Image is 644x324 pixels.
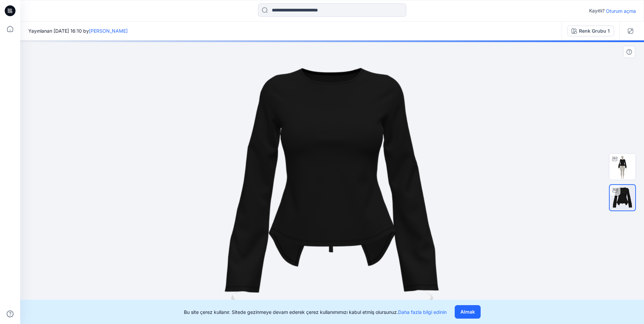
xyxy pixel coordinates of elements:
span: Yayınlanan [DATE] 16:10 by [28,27,128,34]
img: Arşiv [610,185,635,210]
button: Renk Grubu 1 [567,26,614,36]
a: Daha fazla bilgi edinin [398,309,447,315]
p: Oturum açma [606,7,636,14]
button: Almak [455,305,481,319]
p: Kayıtlı? [589,7,605,15]
a: [PERSON_NAME] [89,28,128,34]
img: Arşiv [609,154,636,180]
p: Bu site çerez kullanır. Sitede gezinmeye devam ederek çerez kullanımımızı kabul etmiş olursunuz. [184,309,447,316]
div: Renk Grubu 1 [579,27,610,35]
